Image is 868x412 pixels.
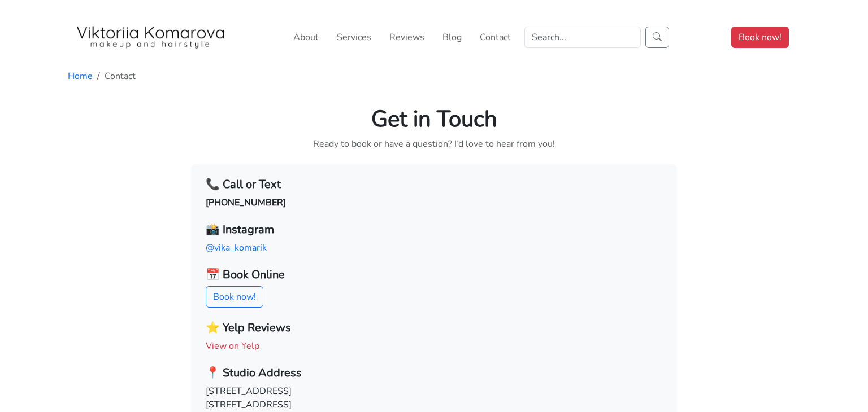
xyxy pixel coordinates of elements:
a: Book now! [731,27,789,48]
h5: 📅 Book Online [206,268,662,282]
img: San Diego Makeup Artist Viktoriia Komarova [75,26,227,49]
h5: 📍 Studio Address [206,366,662,380]
h1: Get in Touch [68,106,800,133]
a: View on Yelp [206,340,259,352]
a: @vika_komarik [206,242,267,254]
a: Contact [475,26,515,49]
a: Services [332,26,376,49]
a: [PHONE_NUMBER] [206,196,286,209]
li: Contact [93,69,136,83]
nav: breadcrumb [68,69,800,83]
h5: ⭐ Yelp Reviews [206,321,662,335]
a: Blog [438,26,466,49]
h5: 📞 Call or Text [206,178,662,191]
h5: 📸 Instagram [206,223,662,236]
a: Home [68,70,93,82]
input: Search [524,27,641,48]
a: About [289,26,323,49]
a: Reviews [385,26,429,49]
p: Ready to book or have a question? I’d love to hear from you! [68,137,800,151]
a: Book now! [206,286,263,308]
